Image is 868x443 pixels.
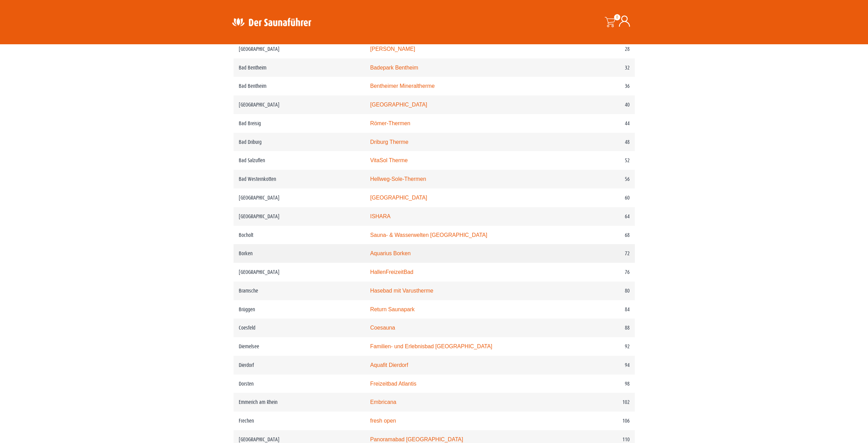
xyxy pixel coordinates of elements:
[563,337,634,356] td: 92
[370,176,426,182] a: Hellweg-Sole-Thermen
[234,114,365,133] td: Bad Breisig
[563,244,634,263] td: 72
[370,269,413,275] a: HallenFreizeitBad
[234,170,365,188] td: Bad Westernkotten
[370,325,395,331] a: Coesauna
[370,232,487,238] a: Sauna- & Wasserwelten [GEOGRAPHIC_DATA]
[563,375,634,393] td: 98
[563,151,634,170] td: 52
[234,207,365,226] td: [GEOGRAPHIC_DATA]
[370,381,417,387] a: Freizeitbad Atlantis
[234,151,365,170] td: Bad Salzuflen
[563,412,634,430] td: 106
[370,306,414,312] a: Return Saunapark
[563,282,634,300] td: 80
[563,188,634,207] td: 60
[370,250,411,256] a: Aquarius Borken
[370,139,409,145] a: Driburg Therme
[563,319,634,337] td: 88
[370,213,391,219] a: ISHARA
[563,356,634,375] td: 94
[234,412,365,430] td: Frechen
[234,58,365,77] td: Bad Bentheim
[370,102,427,108] a: [GEOGRAPHIC_DATA]
[563,95,634,114] td: 40
[234,188,365,207] td: [GEOGRAPHIC_DATA]
[370,399,396,405] a: Embricana
[370,195,427,201] a: [GEOGRAPHIC_DATA]
[234,375,365,393] td: Dorsten
[234,356,365,375] td: Dierdorf
[563,114,634,133] td: 44
[234,263,365,282] td: [GEOGRAPHIC_DATA]
[234,393,365,412] td: Emmerich am Rhein
[563,40,634,58] td: 28
[234,319,365,337] td: Coesfeld
[563,263,634,282] td: 76
[370,65,418,71] a: Badepark Bentheim
[370,83,435,89] a: Bentheimer Mineraltherme
[370,120,410,126] a: Römer-Thermen
[370,418,396,424] a: fresh open
[370,157,408,163] a: VitaSol Therme
[370,436,463,442] a: Panoramabad [GEOGRAPHIC_DATA]
[370,46,415,52] a: [PERSON_NAME]
[563,58,634,77] td: 32
[370,362,408,368] a: Aquafit Dierdorf
[234,337,365,356] td: Diemelsee
[234,300,365,319] td: Brüggen
[563,226,634,244] td: 68
[234,95,365,114] td: [GEOGRAPHIC_DATA]
[370,288,433,294] a: Hasebad mit Varustherme
[563,77,634,95] td: 36
[614,14,620,20] span: 0
[563,170,634,188] td: 56
[563,133,634,151] td: 48
[234,244,365,263] td: Borken
[234,226,365,244] td: Bocholt
[563,300,634,319] td: 84
[234,133,365,151] td: Bad Driburg
[563,207,634,226] td: 64
[370,343,492,349] a: Familien- und Erlebnisbad [GEOGRAPHIC_DATA]
[234,282,365,300] td: Bramsche
[234,40,365,58] td: [GEOGRAPHIC_DATA]
[563,393,634,412] td: 102
[234,77,365,95] td: Bad Bentheim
